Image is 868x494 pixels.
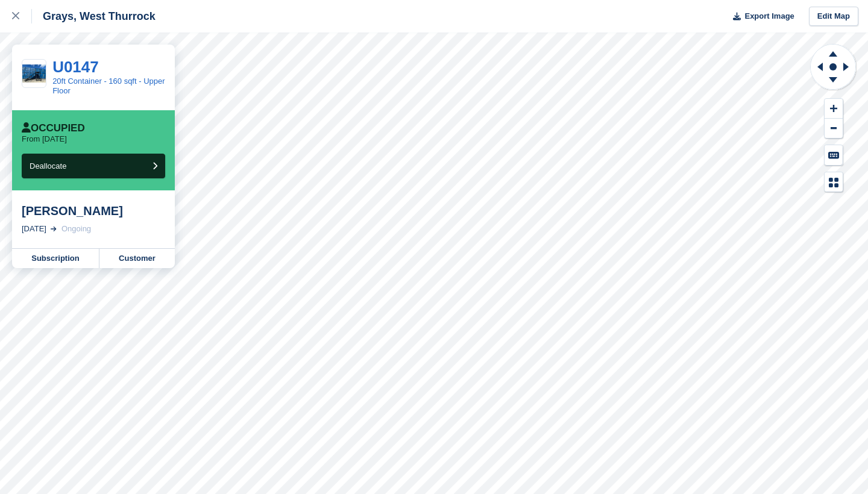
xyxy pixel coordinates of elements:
button: Keyboard Shortcuts [825,145,843,165]
div: Ongoing [61,223,91,235]
button: Map Legend [825,172,843,192]
span: Export Image [744,10,794,22]
div: Grays, West Thurrock [32,9,156,23]
a: Customer [99,249,175,268]
img: 20ft%20Upper%20Outside.jpeg [22,64,46,82]
span: Deallocate [30,161,66,170]
div: Occupied [22,122,85,134]
a: Subscription [12,249,99,268]
div: [DATE] [22,223,46,235]
button: Deallocate [22,154,165,178]
button: Zoom Out [825,119,843,139]
a: U0147 [52,58,99,76]
a: Edit Map [809,7,858,27]
div: [PERSON_NAME] [22,204,165,218]
img: arrow-right-light-icn-cde0832a797a2874e46488d9cf13f60e5c3a73dbe684e267c42b8395dfbc2abf.svg [51,227,57,231]
button: Zoom In [825,99,843,119]
a: 20ft Container - 160 sqft - Upper Floor [52,77,165,95]
button: Export Image [726,7,794,27]
p: From [DATE] [22,134,67,144]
